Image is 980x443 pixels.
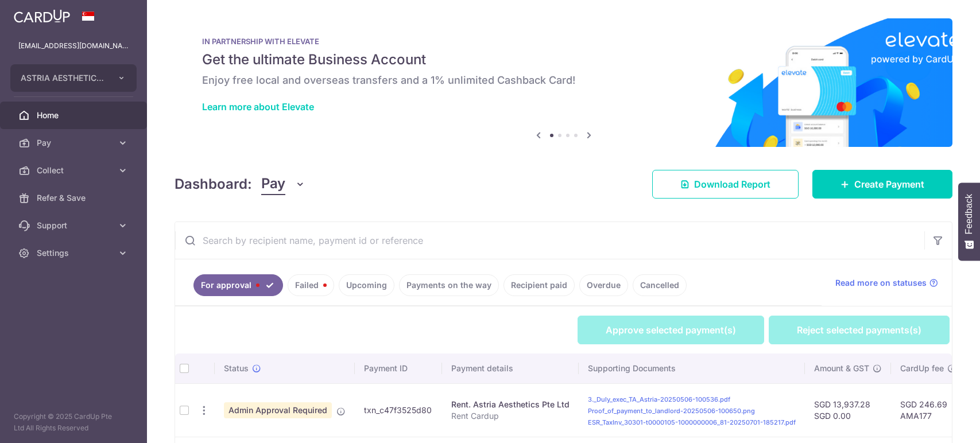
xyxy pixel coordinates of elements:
[224,402,332,418] span: Admin Approval Required
[175,18,952,147] img: Renovation banner
[202,101,314,112] a: Learn more about Elevate
[261,173,305,195] button: Pay
[451,410,570,422] p: Rent Cardup
[451,399,570,410] div: Rent. Astria Aesthetics Pte Ltd
[224,363,249,374] span: Status
[579,274,628,296] a: Overdue
[37,110,113,121] span: Home
[633,274,687,296] a: Cancelled
[900,363,944,374] span: CardUp fee
[18,40,129,52] p: [EMAIL_ADDRESS][DOMAIN_NAME]
[835,277,938,289] a: Read more on statuses
[958,182,980,261] button: Feedback - Show survey
[814,363,869,374] span: Amount & GST
[37,137,113,149] span: Pay
[202,50,925,69] h5: Get the ultimate Business Account
[694,177,770,191] span: Download Report
[288,274,334,296] a: Failed
[355,353,442,383] th: Payment ID
[21,72,106,84] span: ASTRIA AESTHETICS PTE. LTD.
[175,222,924,259] input: Search by recipient name, payment id or reference
[812,170,952,199] a: Create Payment
[442,353,579,383] th: Payment details
[964,194,974,234] span: Feedback
[339,274,394,296] a: Upcoming
[10,64,137,92] button: ASTRIA AESTHETICS PTE. LTD.
[399,274,499,296] a: Payments on the way
[355,383,442,437] td: txn_c47f3525d80
[175,174,252,195] h4: Dashboard:
[588,395,730,403] a: 3._Duly_exec_TA_Astria-20250506-100536.pdf
[805,383,891,437] td: SGD 13,937.28 SGD 0.00
[202,73,925,87] h6: Enjoy free local and overseas transfers and a 1% unlimited Cashback Card!
[202,37,925,46] p: IN PARTNERSHIP WITH ELEVATE
[14,9,70,23] img: CardUp
[854,177,924,191] span: Create Payment
[835,277,927,289] span: Read more on statuses
[193,274,283,296] a: For approval
[37,165,113,176] span: Collect
[652,170,799,199] a: Download Report
[37,192,113,204] span: Refer & Save
[588,407,755,415] a: Proof_of_payment_to_landlord-20250506-100650.png
[503,274,575,296] a: Recipient paid
[579,353,805,383] th: Supporting Documents
[37,220,113,231] span: Support
[37,247,113,259] span: Settings
[261,173,285,195] span: Pay
[891,383,966,437] td: SGD 246.69 AMA177
[588,418,796,426] a: ESR_TaxInv_30301-t0000105-1000000006_81-20250701-185217.pdf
